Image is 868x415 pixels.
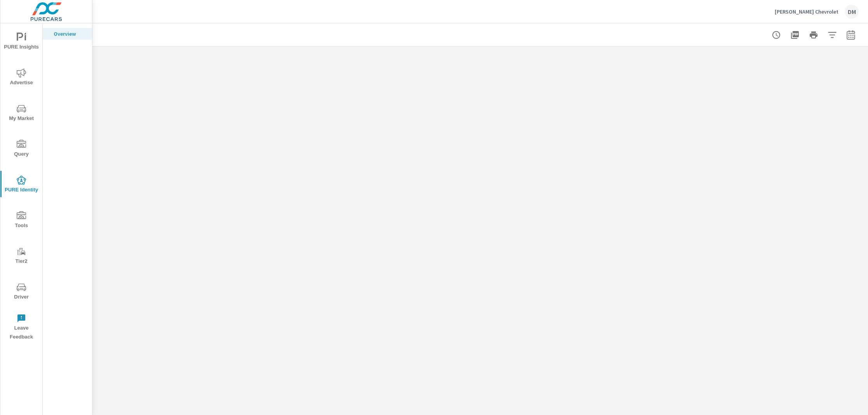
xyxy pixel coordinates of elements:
[3,283,40,302] span: Driver
[806,27,821,43] button: Print Report
[3,68,40,87] span: Advertise
[3,33,40,52] span: PURE Insights
[3,314,40,342] span: Leave Feedback
[3,140,40,159] span: Query
[3,175,40,194] span: PURE Identity
[3,211,40,230] span: Tools
[3,247,40,266] span: Tier2
[54,30,86,38] p: Overview
[0,23,42,345] div: nav menu
[43,28,92,40] div: Overview
[775,8,838,15] p: [PERSON_NAME] Chevrolet
[845,5,859,19] div: DM
[843,27,859,43] button: Select Date Range
[3,104,40,123] span: My Market
[824,27,840,43] button: Apply Filters
[787,27,803,43] button: "Export Report to PDF"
